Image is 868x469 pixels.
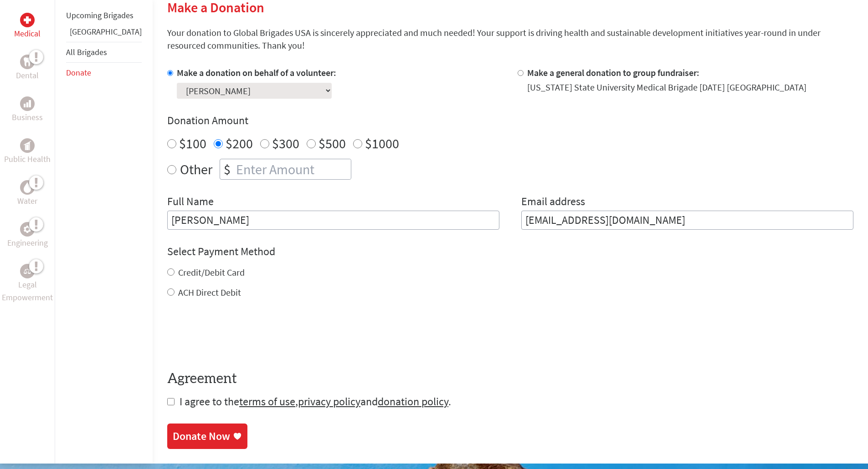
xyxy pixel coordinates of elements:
label: $500 [318,135,346,152]
img: Water [24,182,31,193]
img: Dental [24,58,31,66]
img: Business [24,100,31,107]
span: I agree to the , and . [180,394,451,408]
label: Full Name [167,194,214,211]
a: WaterWater [17,180,37,207]
input: Enter Amount [234,159,351,179]
p: Legal Empowerment [2,278,53,304]
a: Donate [66,67,91,78]
p: Public Health [4,153,51,166]
input: Your Email [521,211,853,230]
label: Other [180,159,212,180]
img: Public Health [24,141,31,150]
a: privacy policy [298,394,360,408]
a: EngineeringEngineering [7,222,48,249]
a: MedicalMedical [14,13,41,40]
a: All Brigades [66,47,107,57]
label: $300 [272,135,299,152]
label: Make a donation on behalf of a volunteer: [177,67,336,78]
p: Business [12,111,43,124]
h4: Agreement [167,371,853,387]
p: Dental [16,69,39,82]
p: Medical [14,27,41,40]
iframe: reCAPTCHA [167,317,306,353]
div: Medical [20,13,35,27]
div: $ [220,159,234,179]
div: Legal Empowerment [20,264,35,278]
label: Email address [521,194,585,211]
p: Your donation to Global Brigades USA is sincerely appreciated and much needed! Your support is dr... [167,26,853,52]
div: Water [20,180,35,195]
a: Public HealthPublic Health [4,138,51,166]
a: donation policy [378,394,448,408]
a: Donate Now [167,424,247,449]
label: $1000 [365,135,399,152]
a: terms of use [239,394,295,408]
a: BusinessBusiness [12,96,43,124]
a: Upcoming Brigades [66,10,134,20]
h4: Select Payment Method [167,244,853,259]
li: All Brigades [66,42,142,63]
label: Credit/Debit Card [178,267,245,278]
p: Water [17,195,37,207]
div: Donate Now [173,429,230,444]
img: Legal Empowerment [24,268,31,274]
input: Enter Full Name [167,211,499,230]
label: $100 [179,135,206,152]
img: Medical [24,16,31,24]
li: Guatemala [66,25,142,42]
a: [GEOGRAPHIC_DATA] [70,26,142,37]
li: Donate [66,63,142,83]
a: DentalDental [16,55,39,82]
div: Public Health [20,138,35,153]
div: Dental [20,55,35,69]
div: Engineering [20,222,35,237]
a: Legal EmpowermentLegal Empowerment [2,264,53,304]
label: $200 [226,135,253,152]
label: Make a general donation to group fundraiser: [527,67,699,78]
h4: Donation Amount [167,113,853,128]
p: Engineering [7,237,48,249]
label: ACH Direct Debit [178,287,241,298]
img: Engineering [24,226,31,233]
li: Upcoming Brigades [66,5,142,25]
div: [US_STATE] State University Medical Brigade [DATE] [GEOGRAPHIC_DATA] [527,81,806,94]
div: Business [20,96,35,111]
